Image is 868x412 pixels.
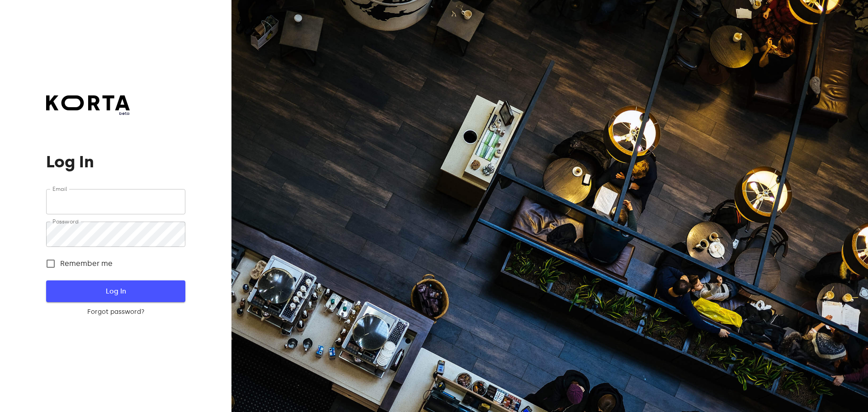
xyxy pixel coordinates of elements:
[46,153,185,171] h1: Log In
[46,95,130,117] a: beta
[46,280,185,302] button: Log In
[61,285,170,297] span: Log In
[46,308,185,317] a: Forgot password?
[46,110,130,117] span: beta
[60,258,113,269] span: Remember me
[46,95,130,110] img: Korta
